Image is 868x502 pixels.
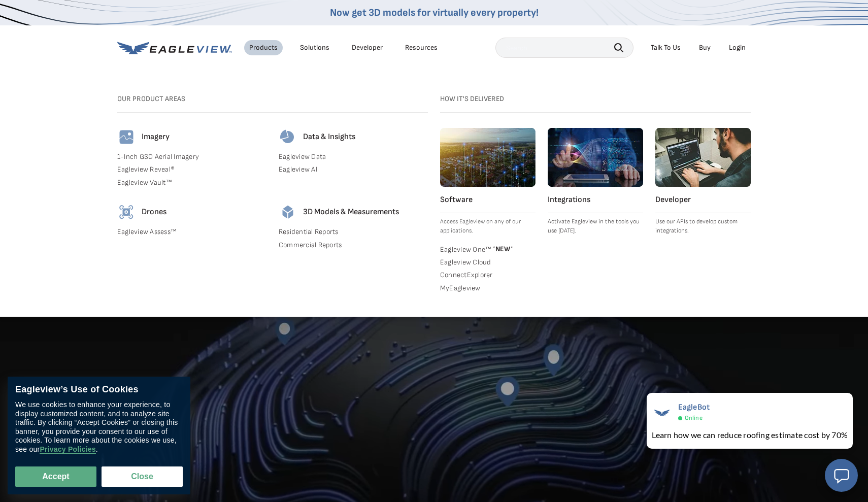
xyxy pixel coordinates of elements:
[303,132,355,142] h4: Data & Insights
[678,403,710,412] span: EagleBot
[352,43,383,52] a: Developer
[548,217,643,236] p: Activate Eagleview in the tools you use [DATE].
[102,466,183,487] button: Close
[300,43,329,52] div: Solutions
[142,132,170,142] h4: Imagery
[655,217,751,236] p: Use our APIs to develop custom integrations.
[440,271,536,280] a: ConnectExplorer
[405,43,438,52] div: Resources
[279,203,297,221] img: 3d-models-icon.svg
[117,128,136,146] img: imagery-icon.svg
[279,241,428,250] a: Commercial Reports
[279,165,428,174] a: Eagleview AI
[729,43,746,52] div: Login
[655,195,751,205] h4: Developer
[440,217,536,236] p: Access Eagleview on any of our applications.
[548,128,643,187] img: integrations.webp
[685,414,703,422] span: Online
[303,207,399,217] h4: 3D Models & Measurements
[279,152,428,161] a: Eagleview Data
[652,429,848,441] div: Learn how we can reduce roofing estimate cost by 70%
[117,178,266,187] a: Eagleview Vault™
[279,227,428,237] a: Residential Reports
[652,403,672,423] img: EagleBot
[440,244,536,254] a: Eagleview One™ *NEW*
[440,128,536,187] img: software.webp
[825,459,858,492] button: Open chat window
[15,466,96,487] button: Accept
[117,227,266,237] a: Eagleview Assess™
[117,94,428,104] h3: Our Product Areas
[440,284,536,293] a: MyEagleview
[495,38,633,58] input: Search
[279,128,297,146] img: data-icon.svg
[330,7,539,19] a: Now get 3D models for virtually every property!
[699,43,711,52] a: Buy
[15,384,183,395] div: Eagleview’s Use of Cookies
[440,94,751,104] h3: How it's Delivered
[117,152,266,161] a: 1-Inch GSD Aerial Imagery
[548,128,643,236] a: Integrations Activate Eagleview in the tools you use [DATE].
[440,258,536,267] a: Eagleview Cloud
[440,195,536,205] h4: Software
[491,245,513,253] span: NEW
[651,43,681,52] div: Talk To Us
[655,128,751,236] a: Developer Use our APIs to develop custom integrations.
[117,203,136,221] img: drones-icon.svg
[40,445,95,454] a: Privacy Policies
[117,165,266,174] a: Eagleview Reveal®
[142,207,166,217] h4: Drones
[15,400,183,454] div: We use cookies to enhance your experience, to display customized content, and to analyze site tra...
[548,195,643,205] h4: Integrations
[655,128,751,187] img: developer.webp
[249,43,278,52] div: Products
